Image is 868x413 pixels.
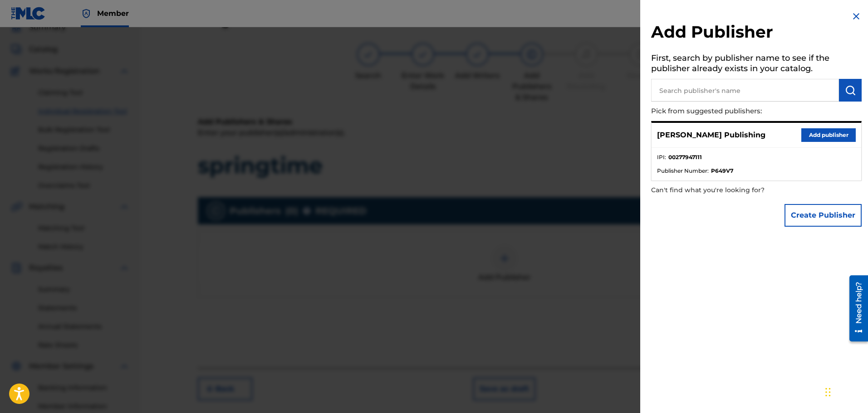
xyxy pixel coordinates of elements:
iframe: Chat Widget [823,369,868,413]
iframe: Resource Center [843,272,868,345]
strong: 00277947111 [668,153,702,161]
img: Top Rightsholder [81,8,92,19]
span: Member [97,8,129,19]
div: Drag [825,379,831,406]
p: Pick from suggested publishers: [651,102,810,121]
span: Publisher Number : [657,167,709,175]
img: MLC Logo [11,7,46,20]
h2: Add Publisher [651,22,862,45]
img: Search Works [845,85,856,96]
strong: P649V7 [711,167,733,175]
button: Create Publisher [785,204,862,227]
h5: First, search by publisher name to see if the publisher already exists in your catalog. [651,50,862,79]
button: Add publisher [801,128,856,142]
p: [PERSON_NAME] Publishing [657,130,765,141]
p: Can't find what you're looking for? [651,181,810,199]
span: IPI : [657,153,666,161]
input: Search publisher's name [651,79,839,102]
